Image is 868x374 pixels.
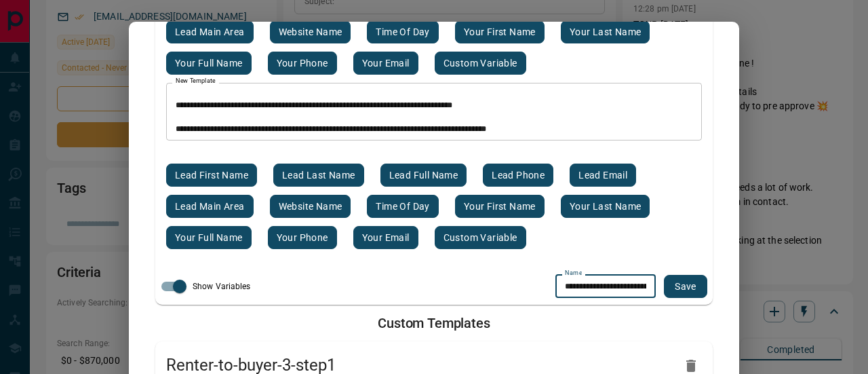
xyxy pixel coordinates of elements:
button: Custom Variable [435,226,526,249]
button: Your full name [166,226,252,249]
button: Your first name [455,20,545,43]
button: Website name [270,20,351,43]
button: Lead main area [166,195,254,218]
button: Custom Variable [435,52,526,75]
button: Lead full name [380,164,467,187]
label: Name [565,269,582,278]
button: save new template [664,275,707,298]
label: New Template [176,77,216,86]
button: Lead first name [166,164,257,187]
button: Your email [353,52,418,75]
button: Your phone [268,52,337,75]
button: Your phone [268,226,337,249]
button: Your last name [561,20,650,43]
button: Website name [270,195,351,218]
button: Your email [353,226,418,249]
h2: Custom Templates [145,315,723,331]
button: Your first name [455,195,545,218]
span: Show Variables [193,280,251,293]
button: Time of day [367,20,438,43]
button: Your full name [166,52,252,75]
button: Your last name [561,195,650,218]
button: Lead last name [273,164,364,187]
button: Lead main area [166,20,254,43]
button: Lead phone [483,164,553,187]
button: Time of day [367,195,438,218]
button: Lead email [570,164,636,187]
